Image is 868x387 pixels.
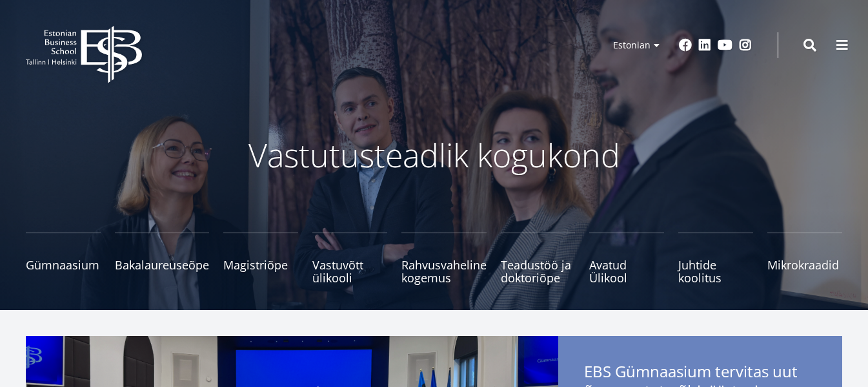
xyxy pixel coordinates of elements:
span: Juhtide koolitus [678,258,753,284]
a: Juhtide koolitus [678,233,753,284]
p: Vastutusteadlik kogukond [92,136,776,174]
span: Bakalaureuseõpe [115,258,209,271]
span: Teadustöö ja doktoriõpe [501,258,576,284]
a: Gümnaasium [26,233,101,284]
a: Rahvusvaheline kogemus [401,233,487,284]
a: Teadustöö ja doktoriõpe [501,233,576,284]
span: Mikrokraadid [767,258,842,271]
a: Avatud Ülikool [589,233,664,284]
span: Gümnaasium [26,258,101,271]
a: Facebook [679,39,692,52]
span: Rahvusvaheline kogemus [401,258,487,284]
a: Vastuvõtt ülikooli [312,233,387,284]
span: Magistriõpe [223,258,298,271]
span: Avatud Ülikool [589,258,664,284]
a: Instagram [739,39,752,52]
a: Youtube [718,39,732,52]
span: Vastuvõtt ülikooli [312,258,387,284]
a: Mikrokraadid [767,233,842,284]
a: Bakalaureuseõpe [115,233,209,284]
a: Magistriõpe [223,233,298,284]
a: Linkedin [698,39,711,52]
